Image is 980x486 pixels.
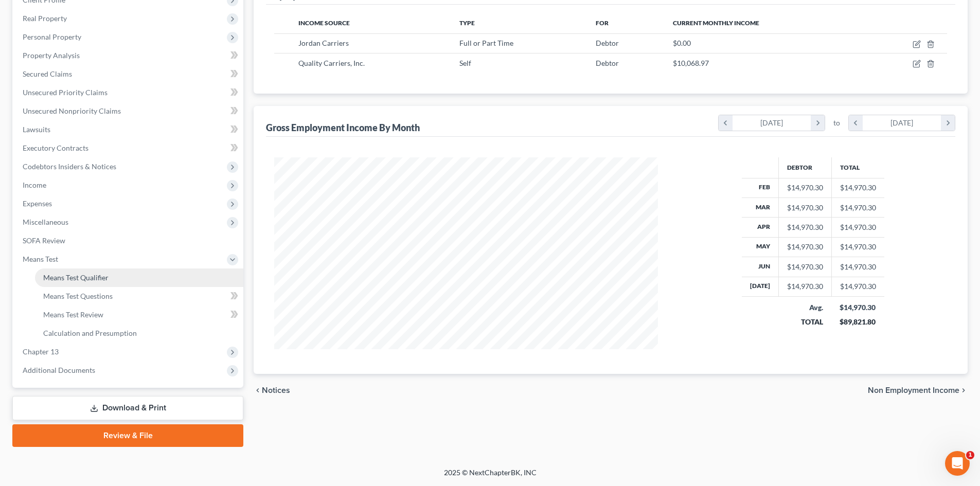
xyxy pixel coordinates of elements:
span: Additional Documents [23,366,95,374]
span: Real Property [23,14,67,23]
span: Chapter 13 [23,347,59,356]
a: Calculation and Presumption [35,324,243,343]
i: chevron_right [811,115,825,131]
span: Calculation and Presumption [43,329,137,337]
span: Jordan Carriers [298,39,349,47]
td: $14,970.30 [831,237,884,257]
button: chevron_left Notices [254,386,290,394]
span: Debtor [596,39,619,47]
a: Means Test Questions [35,287,243,305]
button: Non Employment Income chevron_right [868,386,968,394]
a: Unsecured Nonpriority Claims [14,102,243,120]
a: Means Test Review [35,305,243,324]
span: Quality Carriers, Inc. [298,59,365,67]
td: $14,970.30 [831,178,884,197]
td: $14,970.30 [831,277,884,296]
th: Debtor [778,157,831,178]
span: Means Test Review [43,310,103,319]
span: Current Monthly Income [673,19,759,27]
span: Unsecured Nonpriority Claims [23,106,121,115]
a: Executory Contracts [14,139,243,157]
td: $14,970.30 [831,197,884,217]
th: Mar [742,197,779,217]
div: TOTAL [787,317,823,327]
div: $14,970.30 [787,203,823,213]
div: $14,970.30 [787,242,823,252]
span: Miscellaneous [23,218,68,226]
a: Lawsuits [14,120,243,139]
span: Self [459,59,471,67]
i: chevron_left [719,115,733,131]
span: Lawsuits [23,125,50,134]
a: Property Analysis [14,46,243,65]
div: 2025 © NextChapterBK, INC [197,467,783,486]
th: Feb [742,178,779,197]
span: 1 [966,451,974,459]
i: chevron_left [254,386,262,394]
th: [DATE] [742,277,779,296]
a: Review & File [12,424,243,447]
th: Total [831,157,884,178]
div: [DATE] [863,115,941,131]
div: $89,821.80 [840,317,876,327]
span: Means Test Qualifier [43,273,109,282]
span: Codebtors Insiders & Notices [23,162,116,171]
span: Executory Contracts [23,143,88,152]
span: to [833,118,840,128]
i: chevron_right [941,115,955,131]
span: Type [459,19,475,27]
span: Means Test [23,255,58,263]
td: $14,970.30 [831,257,884,277]
a: SOFA Review [14,231,243,250]
a: Secured Claims [14,65,243,83]
span: Non Employment Income [868,386,959,394]
span: Debtor [596,59,619,67]
iframe: Intercom live chat [945,451,970,476]
th: Jun [742,257,779,277]
div: Avg. [787,302,823,313]
span: Property Analysis [23,51,80,60]
span: Notices [262,386,290,394]
a: Means Test Qualifier [35,268,243,287]
a: Download & Print [12,396,243,420]
div: $14,970.30 [787,281,823,292]
th: May [742,237,779,257]
span: Full or Part Time [459,39,513,47]
span: $0.00 [673,39,691,47]
span: SOFA Review [23,236,65,245]
td: $14,970.30 [831,218,884,237]
div: $14,970.30 [787,222,823,232]
th: Apr [742,218,779,237]
span: Secured Claims [23,69,72,78]
span: Personal Property [23,32,81,41]
span: Expenses [23,199,52,208]
div: $14,970.30 [787,183,823,193]
div: $14,970.30 [840,302,876,313]
i: chevron_left [849,115,863,131]
div: $14,970.30 [787,262,823,272]
span: Income Source [298,19,350,27]
div: Gross Employment Income By Month [266,121,420,134]
span: Means Test Questions [43,292,113,300]
span: Unsecured Priority Claims [23,88,108,97]
div: [DATE] [733,115,811,131]
span: Income [23,181,46,189]
span: For [596,19,609,27]
span: $10,068.97 [673,59,709,67]
a: Unsecured Priority Claims [14,83,243,102]
i: chevron_right [959,386,968,394]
